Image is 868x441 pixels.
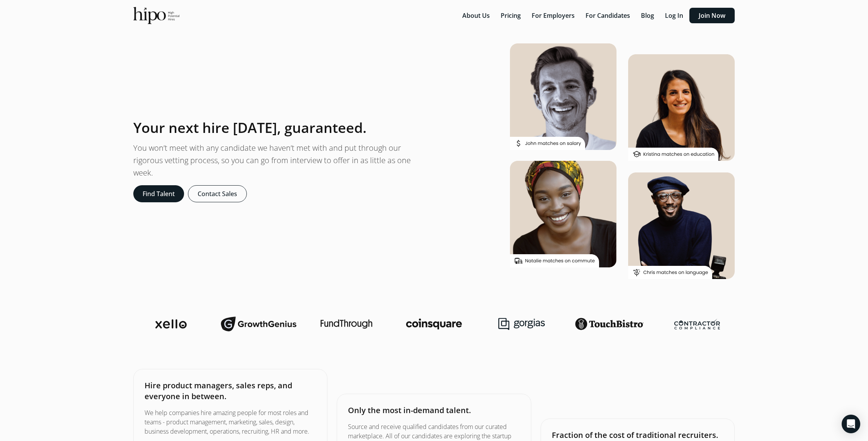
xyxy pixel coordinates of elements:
img: official-logo [133,7,179,24]
div: Open Intercom Messenger [842,415,860,433]
img: touchbistro-logo [575,318,644,330]
a: About Us [458,11,496,20]
button: Join Now [689,8,735,23]
button: Contact Sales [188,185,247,202]
img: xello-logo [155,319,187,329]
h5: Only the most in-demand talent. [348,405,520,416]
button: Find Talent [133,185,184,202]
img: growthgenius-logo [221,316,296,332]
img: fundthrough-logo [320,319,372,329]
a: Blog [636,11,660,20]
a: For Candidates [581,11,636,20]
p: We help companies hire amazing people for most roles and teams - product management, marketing, s... [145,408,316,436]
p: You won’t meet with any candidate we haven’t met with and put through our rigorous vetting proces... [133,142,428,179]
h5: Fraction of the cost of traditional recruiters. [552,430,723,441]
button: About Us [458,8,494,23]
button: Log In [660,8,688,23]
img: gorgias-logo [498,318,545,330]
img: coinsquare-logo [406,319,462,329]
button: For Employers [527,8,579,23]
button: Blog [636,8,659,23]
a: Log In [660,11,689,20]
img: contractor-compliance-logo [674,319,720,329]
h1: Your next hire [DATE], guaranteed. [133,120,367,136]
a: For Employers [527,11,581,20]
h5: Hire product managers, sales reps, and everyone in between. [145,380,316,402]
img: landing-image [510,43,735,279]
a: Pricing [496,11,527,20]
button: Pricing [496,8,525,23]
button: For Candidates [581,8,635,23]
a: Join Now [689,11,735,20]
